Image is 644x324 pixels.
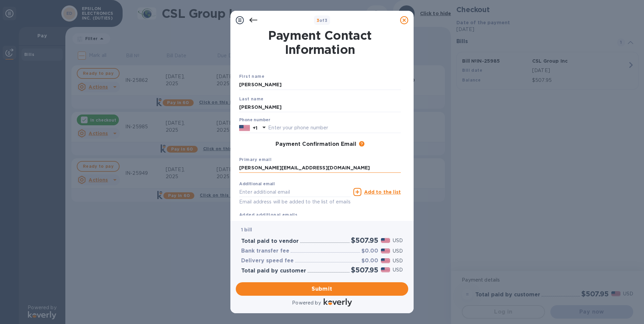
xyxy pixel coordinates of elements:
[393,257,403,264] p: USD
[393,266,403,273] p: USD
[381,267,390,272] img: USD
[239,80,401,90] input: Enter your first name
[241,258,294,264] h3: Delivery speed fee
[239,198,351,206] p: Email address will be added to the list of emails
[393,248,403,255] p: USD
[236,282,408,296] button: Submit
[239,118,270,122] label: Phone number
[239,28,401,57] h1: Payment Contact Information
[292,299,321,306] p: Powered by
[239,157,271,162] b: Primary email
[239,102,401,112] input: Enter your last name
[361,258,378,264] h3: $0.00
[253,125,257,131] p: +1
[241,268,306,274] h3: Total paid by customer
[239,182,275,186] label: Additional email
[241,248,289,254] h3: Bank transfer fee
[239,124,250,132] img: US
[393,237,403,244] p: USD
[241,238,299,245] h3: Total paid to vendor
[364,189,401,195] u: Add to the list
[239,187,351,197] input: Enter additional email
[239,74,264,79] b: First name
[317,18,319,23] span: 3
[351,236,378,245] h2: $507.95
[268,123,401,133] input: Enter your phone number
[241,227,252,232] b: 1 bill
[317,18,328,23] b: of 3
[241,285,403,293] span: Submit
[381,258,390,263] img: USD
[381,249,390,253] img: USD
[239,96,264,101] b: Last name
[239,163,401,173] input: Enter your primary name
[239,212,297,217] b: Added additional emails
[381,238,390,243] img: USD
[351,266,378,274] h2: $507.95
[324,298,352,306] img: Logo
[361,248,378,254] h3: $0.00
[276,141,356,148] h3: Payment Confirmation Email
